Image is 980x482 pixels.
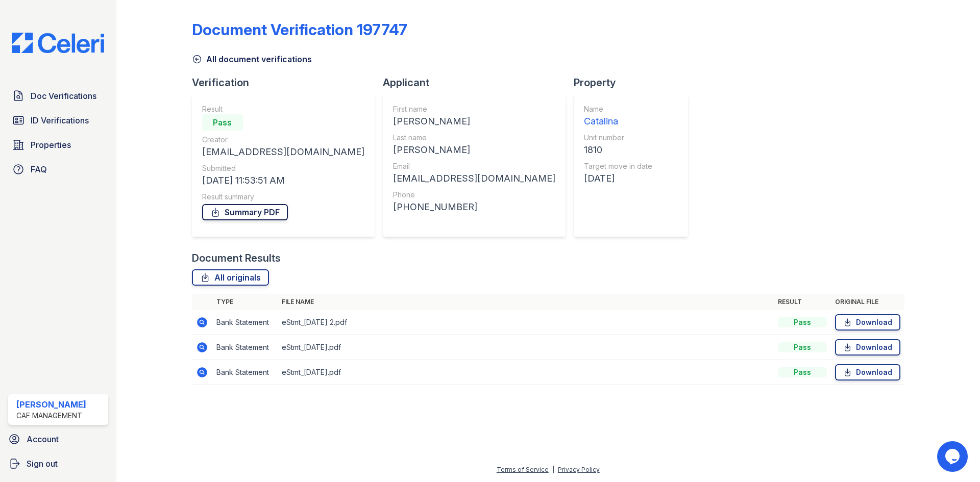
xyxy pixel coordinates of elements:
[393,200,555,214] div: [PHONE_NUMBER]
[212,335,278,360] td: Bank Statement
[27,458,58,470] span: Sign out
[497,466,549,473] a: Terms of Service
[16,411,86,421] div: CAF Management
[584,161,652,171] div: Target move in date
[584,171,652,186] div: [DATE]
[202,192,364,202] div: Result summary
[393,161,555,171] div: Email
[552,466,554,473] div: |
[192,53,312,65] a: All document verifications
[31,139,71,151] span: Properties
[558,466,600,473] a: Privacy Policy
[31,90,96,102] span: Doc Verifications
[27,433,59,445] span: Account
[584,114,652,129] div: Catalina
[778,317,827,327] div: Pass
[393,190,555,200] div: Phone
[202,145,364,159] div: [EMAIL_ADDRESS][DOMAIN_NAME]
[4,453,112,474] a: Sign out
[202,163,364,173] div: Submitted
[774,294,831,310] th: Result
[202,173,364,188] div: [DATE] 11:53:51 AM
[192,269,269,286] a: All originals
[393,104,555,114] div: First name
[8,135,108,155] a: Properties
[202,204,288,220] a: Summary PDF
[8,159,108,180] a: FAQ
[937,441,970,472] iframe: chat widget
[778,367,827,377] div: Pass
[4,33,112,53] img: CE_Logo_Blue-a8612792a0a2168367f1c8372b55b34899dd931a85d93a1a3d3e32e68fde9ad4.png
[393,133,555,143] div: Last name
[212,294,278,310] th: Type
[584,143,652,157] div: 1810
[202,114,243,131] div: Pass
[31,114,89,126] span: ID Verifications
[393,114,555,129] div: [PERSON_NAME]
[31,163,47,175] span: FAQ
[778,342,827,352] div: Pass
[8,110,108,131] a: ID Verifications
[8,86,108,106] a: Doc Verifications
[278,335,774,360] td: eStmt_[DATE].pdf
[192,251,281,265] div: Document Results
[835,339,900,356] a: Download
[393,171,555,186] div: [EMAIL_ADDRESS][DOMAIN_NAME]
[835,314,900,331] a: Download
[4,429,112,449] a: Account
[278,360,774,385] td: eStmt_[DATE].pdf
[192,20,407,39] div: Document Verification 197747
[192,75,383,90] div: Verification
[584,104,652,114] div: Name
[278,294,774,310] th: File name
[835,364,900,380] a: Download
[383,75,574,90] div: Applicant
[831,294,904,310] th: Original file
[212,360,278,385] td: Bank Statement
[16,398,86,411] div: [PERSON_NAME]
[278,310,774,335] td: eStmt_[DATE] 2.pdf
[584,133,652,143] div: Unit number
[393,143,555,157] div: [PERSON_NAME]
[212,310,278,335] td: Bank Statement
[574,75,696,90] div: Property
[202,135,364,145] div: Creator
[584,104,652,129] a: Name Catalina
[202,104,364,114] div: Result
